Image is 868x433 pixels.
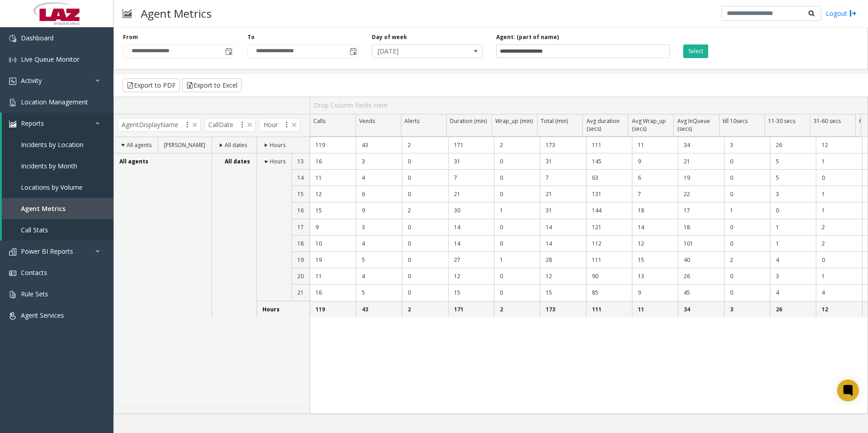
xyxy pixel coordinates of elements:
td: 144 [586,202,632,219]
span: Calls [313,117,325,125]
td: 17 [678,202,724,219]
td: 0 [402,170,448,186]
span: 13 [297,157,304,165]
td: 14 [448,236,494,252]
button: Export to Excel [182,79,242,92]
span: CallDate [204,118,256,132]
td: 12 [448,268,494,285]
td: 18 [632,202,678,219]
td: 3 [724,137,770,153]
td: 12 [816,301,862,317]
span: 17 [297,223,304,231]
span: till 10secs [723,117,748,125]
td: 1 [816,186,862,202]
td: 7 [632,186,678,202]
td: 90 [586,268,632,285]
td: 26 [770,301,816,317]
td: 31 [540,202,586,219]
td: 12 [816,137,862,153]
img: logout [849,9,857,18]
span: Vends [359,117,375,125]
td: 0 [402,153,448,170]
td: 0 [494,285,540,301]
td: 173 [540,137,586,153]
span: Hour [259,118,300,132]
td: 119 [310,137,356,153]
td: 0 [770,202,816,219]
td: 111 [586,252,632,268]
td: 19 [310,252,356,268]
td: 15 [540,285,586,301]
td: 13 [632,268,678,285]
a: Locations by Volume [2,177,113,198]
td: 7 [448,170,494,186]
label: Agent: (part of name) [496,33,559,41]
span: 11-30 secs [768,117,795,125]
td: 12 [310,186,356,202]
span: All dates [225,157,250,165]
td: 171 [448,137,494,153]
td: 14 [540,236,586,252]
td: 26 [770,137,816,153]
span: Duration (min) [450,117,487,125]
td: 173 [540,301,586,317]
td: 0 [402,236,448,252]
td: 4 [356,170,402,186]
td: 2 [402,137,448,153]
td: 131 [586,186,632,202]
td: 2 [816,236,862,252]
a: Incidents by Month [2,155,113,177]
td: 0 [494,219,540,236]
td: 0 [402,219,448,236]
span: Dashboard [21,34,54,42]
td: 3 [770,186,816,202]
span: Agent Metrics [21,204,65,213]
td: 16 [310,285,356,301]
span: Locations by Volume [21,183,83,192]
td: 2 [402,202,448,219]
td: 0 [494,170,540,186]
td: 3 [356,153,402,170]
td: 9 [632,153,678,170]
span: Avg InQueue (secs) [677,117,710,133]
td: 1 [494,252,540,268]
td: 21 [540,186,586,202]
td: 9 [310,219,356,236]
td: 12 [632,236,678,252]
td: 5 [770,153,816,170]
td: 11 [310,170,356,186]
td: 9 [632,285,678,301]
span: 20 [297,272,304,280]
h3: Agent Metrics [136,2,216,25]
span: Avg Wrap_up (secs) [632,117,666,133]
td: 111 [586,301,632,317]
span: [DATE] [372,45,460,58]
td: 3 [724,301,770,317]
td: 101 [678,236,724,252]
button: Export to PDF [123,79,180,92]
td: 0 [402,186,448,202]
td: 31 [540,153,586,170]
span: All agents [127,141,152,149]
span: 21 [297,289,304,296]
td: 121 [586,219,632,236]
td: 1 [770,236,816,252]
span: Toggle popup [348,45,358,58]
td: 85 [586,285,632,301]
td: 31 [448,153,494,170]
span: Hours [270,141,286,149]
label: To [247,33,255,41]
td: 15 [310,202,356,219]
td: 11 [632,137,678,153]
td: 34 [678,137,724,153]
span: Live Queue Monitor [21,55,79,64]
td: 0 [724,153,770,170]
td: 1 [816,153,862,170]
td: 4 [816,285,862,301]
td: 22 [678,186,724,202]
img: 'icon' [9,35,16,42]
td: 0 [494,153,540,170]
span: AgentDisplayName [118,118,201,132]
td: 171 [448,301,494,317]
td: 15 [632,252,678,268]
